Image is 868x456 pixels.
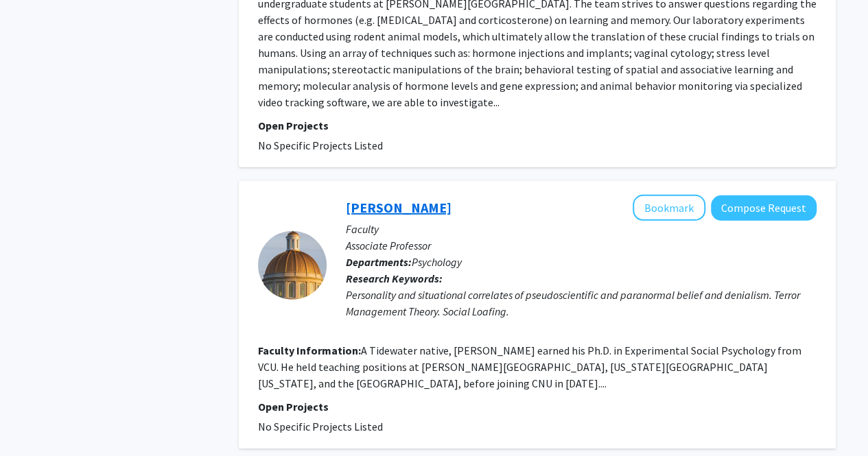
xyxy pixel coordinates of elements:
[633,195,705,221] button: Add Jason Hart to Bookmarks
[258,398,817,415] p: Open Projects
[258,344,361,357] b: Faculty Information:
[258,117,817,134] p: Open Projects
[258,344,801,390] fg-read-more: A Tidewater native, [PERSON_NAME] earned his Ph.D. in Experimental Social Psychology from VCU. He...
[346,221,817,237] p: Faculty
[711,195,817,221] button: Compose Request to Jason Hart
[346,255,412,269] b: Departments:
[10,394,58,446] iframe: Chat
[258,420,383,433] span: No Specific Projects Listed
[346,237,817,254] p: Associate Professor
[258,139,383,152] span: No Specific Projects Listed
[412,255,462,269] span: Psychology
[346,287,817,320] div: Personality and situational correlates of pseudoscientific and paranormal belief and denialism. T...
[346,272,443,285] b: Research Keywords:
[346,199,451,216] a: [PERSON_NAME]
